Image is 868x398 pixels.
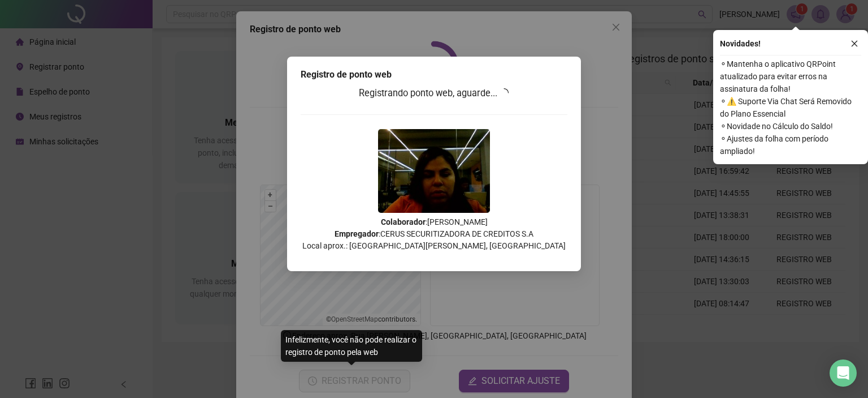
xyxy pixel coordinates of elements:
div: Infelizmente, você não pode realizar o registro de ponto pela web [281,330,422,362]
span: ⚬ Mantenha o aplicativo QRPoint atualizado para evitar erros na assinatura da folha! [720,58,861,95]
span: close [850,40,858,48]
span: ⚬ Novidade no Cálculo do Saldo! [720,120,861,132]
h3: Registrando ponto web, aguarde... [301,86,567,101]
strong: Empregador [335,229,379,238]
strong: Colaborador [381,217,426,226]
img: 9k= [378,129,490,213]
div: Registro de ponto web [301,68,567,82]
span: loading [498,86,511,99]
div: Open Intercom Messenger [830,360,857,387]
p: : [PERSON_NAME] : CERUS SECURITIZADORA DE CREDITOS S.A Local aprox.: [GEOGRAPHIC_DATA][PERSON_NAM... [301,216,567,252]
span: ⚬ ⚠️ Suporte Via Chat Será Removido do Plano Essencial [720,95,861,120]
span: ⚬ Ajustes da folha com período ampliado! [720,132,861,157]
span: Novidades ! [720,37,761,50]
